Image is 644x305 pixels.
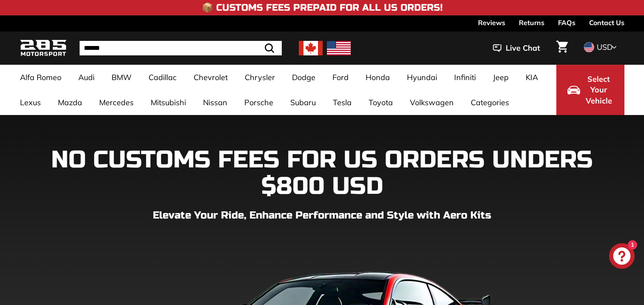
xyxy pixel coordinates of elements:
[398,65,446,90] a: Hyundai
[11,90,49,115] a: Lexus
[20,147,624,199] h1: NO CUSTOMS FEES FOR US ORDERS UNDERS $800 USD
[558,15,575,30] a: FAQs
[589,15,624,30] a: Contact Us
[185,65,236,90] a: Chevrolet
[70,65,103,90] a: Audi
[551,34,573,63] a: Cart
[401,90,462,115] a: Volkswagen
[324,65,357,90] a: Ford
[103,65,140,90] a: BMW
[357,65,398,90] a: Honda
[324,90,360,115] a: Tesla
[202,3,443,13] h4: 📦 Customs Fees Prepaid for All US Orders!
[446,65,484,90] a: Infiniti
[360,90,401,115] a: Toyota
[584,74,613,106] span: Select Your Vehicle
[20,208,624,223] p: Elevate Your Ride, Enhance Performance and Style with Aero Kits
[506,43,540,54] span: Live Chat
[49,90,91,115] a: Mazda
[556,65,624,115] button: Select Your Vehicle
[607,243,637,271] inbox-online-store-chat: Shopify online store chat
[519,15,544,30] a: Returns
[282,90,324,115] a: Subaru
[80,41,282,55] input: Search
[20,38,67,58] img: Logo_285_Motorsport_areodynamics_components
[142,90,195,115] a: Mitsubishi
[236,65,283,90] a: Chrysler
[517,65,547,90] a: KIA
[462,90,518,115] a: Categories
[140,65,185,90] a: Cadillac
[11,65,70,90] a: Alfa Romeo
[283,65,324,90] a: Dodge
[195,90,236,115] a: Nissan
[597,42,613,52] span: USD
[478,15,505,30] a: Reviews
[236,90,282,115] a: Porsche
[482,37,551,59] button: Live Chat
[91,90,142,115] a: Mercedes
[484,65,517,90] a: Jeep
